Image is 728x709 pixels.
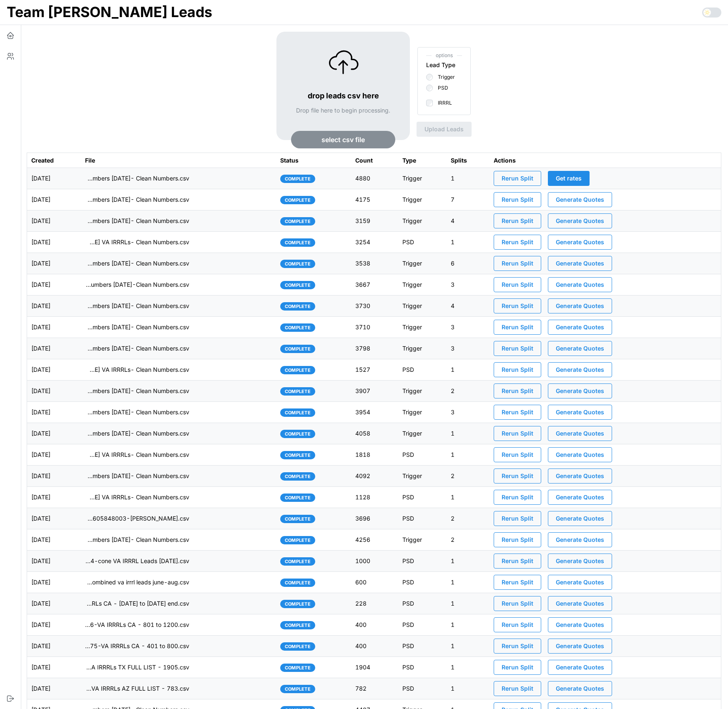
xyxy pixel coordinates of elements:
label: Trigger [433,74,455,80]
span: Rerun Split [502,214,533,228]
span: Rerun Split [502,320,533,334]
button: Rerun Split [494,554,541,569]
td: Trigger [398,168,447,189]
button: Rerun Split [494,256,541,271]
label: PSD [433,85,448,91]
span: Generate Quotes [556,193,604,207]
td: 3 [447,274,489,296]
button: Generate Quotes [548,192,612,207]
span: complete [285,558,311,565]
button: Rerun Split [494,235,541,250]
td: 1 [447,593,489,614]
span: Rerun Split [502,660,533,674]
th: Created [27,153,81,168]
td: 3 [447,338,489,359]
button: Generate Quotes [548,681,612,696]
td: 3954 [351,402,398,423]
p: imports/[PERSON_NAME]/1757949082117-TU Master List With Numbers [DATE]- Clean Numbers.csv [85,429,189,438]
h1: Team [PERSON_NAME] Leads [7,3,212,21]
span: complete [285,685,311,693]
span: complete [285,175,311,183]
span: Get rates [556,171,582,185]
td: 1527 [351,359,398,381]
p: imports/[PERSON_NAME]/1758118770063-TU Master List With Numbers [DATE]- Clean Numbers.csv [85,387,189,395]
td: 1 [447,423,489,444]
button: Rerun Split [494,341,541,356]
td: [DATE] [27,572,81,593]
button: Generate Quotes [548,213,612,228]
td: Trigger [398,338,447,359]
button: Generate Quotes [548,596,612,611]
button: Upload Leads [417,122,472,137]
button: Rerun Split [494,405,541,420]
button: Generate Quotes [548,511,612,526]
button: Rerun Split [494,468,541,484]
td: 2 [447,529,489,551]
td: Trigger [398,317,447,338]
td: PSD [398,657,447,678]
span: Rerun Split [502,490,533,504]
span: Rerun Split [502,405,533,419]
td: [DATE] [27,466,81,487]
button: Rerun Split [494,490,541,505]
span: Generate Quotes [556,341,604,356]
td: PSD [398,359,447,381]
span: Generate Quotes [556,235,604,249]
span: Generate Quotes [556,533,604,547]
th: Splits [447,153,489,168]
span: Generate Quotes [556,681,604,696]
td: 6 [447,253,489,274]
td: 1 [447,572,489,593]
td: Trigger [398,466,447,487]
span: complete [285,430,311,438]
td: [DATE] [27,317,81,338]
span: complete [285,303,311,310]
span: complete [285,281,311,289]
td: PSD [398,508,447,529]
th: File [81,153,276,168]
span: Generate Quotes [556,320,604,334]
td: 1000 [351,551,398,572]
td: 1 [447,487,489,508]
td: [DATE] [27,296,81,317]
td: [DATE] [27,551,81,572]
td: PSD [398,551,447,572]
td: Trigger [398,423,447,444]
button: Generate Quotes [548,383,612,398]
p: imports/[PERSON_NAME]/1758551932608-TU Master List With Numbers [DATE]- Clean Numbers.csv [85,302,189,310]
button: Rerun Split [494,362,541,377]
td: [DATE] [27,487,81,508]
span: complete [285,473,311,480]
td: 1 [447,657,489,678]
td: [DATE] [27,168,81,189]
td: 3538 [351,253,398,274]
td: Trigger [398,402,447,423]
button: Rerun Split [494,660,541,675]
button: Rerun Split [494,532,541,547]
td: 3907 [351,381,398,402]
button: Generate Quotes [548,320,612,335]
span: Generate Quotes [556,554,604,568]
td: PSD [398,572,447,593]
p: imports/[PERSON_NAME]/1757605848003-[PERSON_NAME].csv [85,514,189,523]
td: 1818 [351,444,398,466]
td: 1 [447,232,489,253]
p: imports/[PERSON_NAME]/1758897724868-TU Master List With Numbers [DATE]- Clean Numbers.csv [85,195,189,204]
span: Rerun Split [502,278,533,292]
span: Generate Quotes [556,214,604,228]
td: [DATE] [27,636,81,657]
span: Rerun Split [502,448,533,462]
span: Rerun Split [502,575,533,589]
td: [DATE] [27,593,81,614]
td: PSD [398,593,447,614]
span: complete [285,218,311,225]
td: [DATE] [27,678,81,699]
button: Rerun Split [494,298,541,313]
button: Generate Quotes [548,468,612,484]
button: Generate Quotes [548,426,612,441]
p: imports/[PERSON_NAME]/1757558229284-cone VA IRRRL Leads [DATE].csv [85,557,189,565]
p: imports/[PERSON_NAME]/1758307262937-TU Master List With Numbers [DATE]- Clean Numbers.csv [85,323,189,331]
button: Rerun Split [494,639,541,654]
span: Generate Quotes [556,511,604,526]
span: Generate Quotes [556,448,604,462]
